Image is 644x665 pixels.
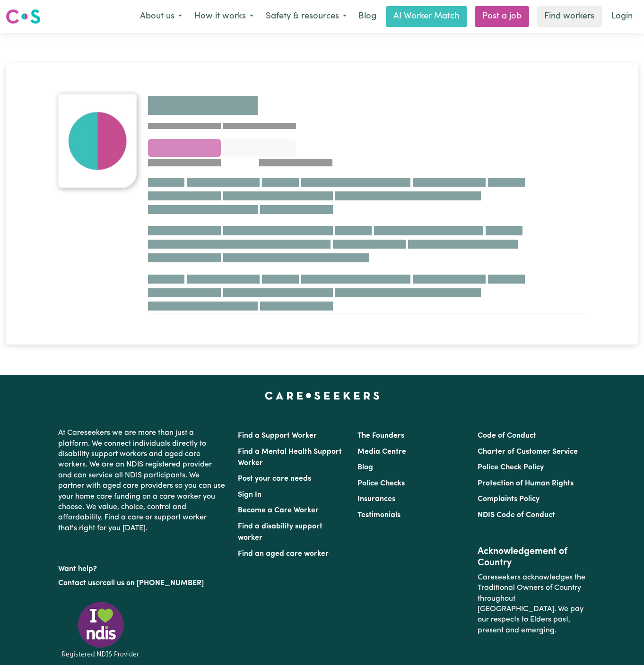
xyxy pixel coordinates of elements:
a: Blog [357,464,373,471]
button: How it works [188,7,260,26]
a: Find a Support Worker [238,432,317,440]
p: At Careseekers we are more than just a platform. We connect individuals directly to disability su... [58,424,226,537]
a: Post your care needs [238,475,311,483]
a: Police Checks [357,480,405,487]
a: Careseekers logo [6,6,41,27]
h2: Acknowledgement of Country [478,546,586,569]
a: AI Worker Match [386,6,467,27]
a: Login [606,6,638,27]
a: Protection of Human Rights [478,480,574,487]
a: NDIS Code of Conduct [478,511,555,519]
a: Testimonials [357,511,400,519]
a: The Founders [357,432,404,440]
p: Careseekers acknowledges the Traditional Owners of Country throughout [GEOGRAPHIC_DATA]. We pay o... [478,569,586,639]
button: About us [134,7,188,26]
p: or [58,574,226,592]
a: Complaints Policy [478,495,540,503]
a: Charter of Customer Service [478,448,578,456]
img: Registered NDIS provider [58,600,143,659]
a: Find a disability support worker [238,523,322,542]
a: Media Centre [357,448,406,456]
a: Find an aged care worker [238,550,329,558]
a: call us on [PHONE_NUMBER] [103,579,204,587]
a: Insurances [357,495,395,503]
a: Post a job [475,6,529,27]
img: Careseekers logo [6,8,41,25]
a: Find workers [537,6,602,27]
button: Safety & resources [260,7,353,26]
a: Become a Care Worker [238,507,319,514]
a: Blog [353,6,382,27]
a: Police Check Policy [478,464,544,471]
a: Contact us [58,579,96,587]
a: Careseekers home page [265,392,380,399]
a: Find a Mental Health Support Worker [238,448,342,467]
p: Want help? [58,560,226,574]
a: Sign In [238,491,261,499]
a: Code of Conduct [478,432,536,440]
